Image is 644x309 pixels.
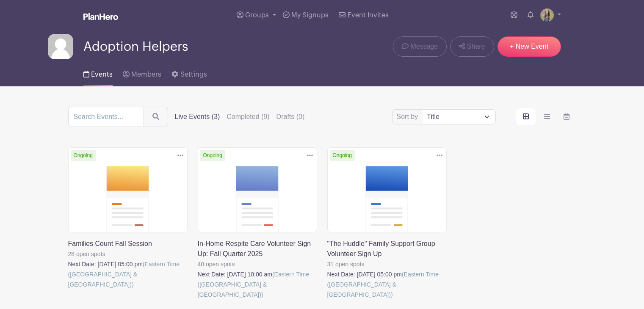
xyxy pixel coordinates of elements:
img: logo_white-6c42ec7e38ccf1d336a20a19083b03d10ae64f83f12c07503d8b9e83406b4c7d.svg [83,13,118,20]
a: Events [83,59,113,86]
span: Groups [245,12,269,19]
a: Share [450,36,494,57]
a: Members [123,59,161,86]
label: Completed (9) [227,112,269,122]
label: Sort by [397,112,421,122]
a: Message [393,36,447,57]
input: Search Events... [68,107,144,127]
img: IMG_0582.jpg [540,8,554,22]
label: Live Events (3) [175,112,220,122]
a: Settings [171,59,207,86]
a: + New Event [498,36,561,57]
label: Drafts (0) [276,112,305,122]
span: Members [131,71,161,78]
div: order and view [516,108,576,125]
span: My Signups [291,12,329,19]
span: Adoption Helpers [83,40,188,54]
span: Message [410,41,438,52]
span: Share [467,41,485,52]
div: filters [175,112,305,122]
span: Events [91,71,113,78]
span: Event Invites [348,12,389,19]
span: Settings [180,71,207,78]
img: default-ce2991bfa6775e67f084385cd625a349d9dcbb7a52a09fb2fda1e96e2d18dcdb.png [48,34,73,59]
